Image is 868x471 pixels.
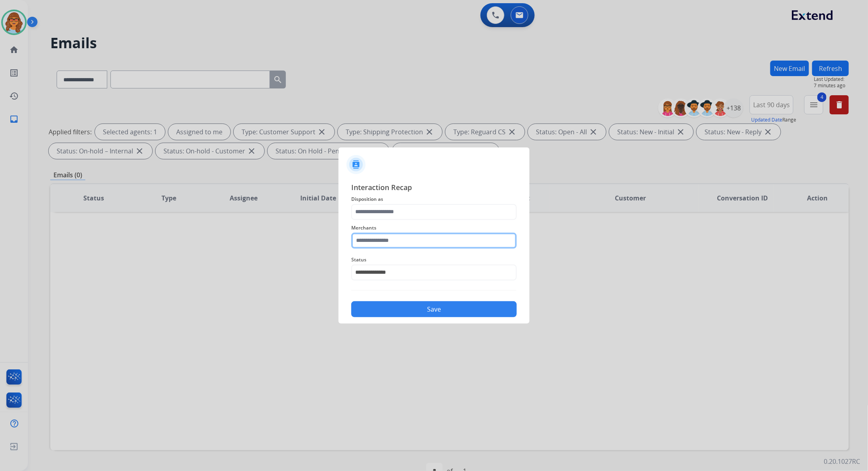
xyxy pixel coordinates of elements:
span: Status [351,255,517,265]
span: Interaction Recap [351,182,517,194]
button: Save [351,301,517,317]
p: 0.20.1027RC [824,457,860,466]
span: Disposition as [351,194,517,204]
img: contact-recap-line.svg [351,290,517,290]
span: Merchants [351,223,517,233]
img: contactIcon [346,155,366,174]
